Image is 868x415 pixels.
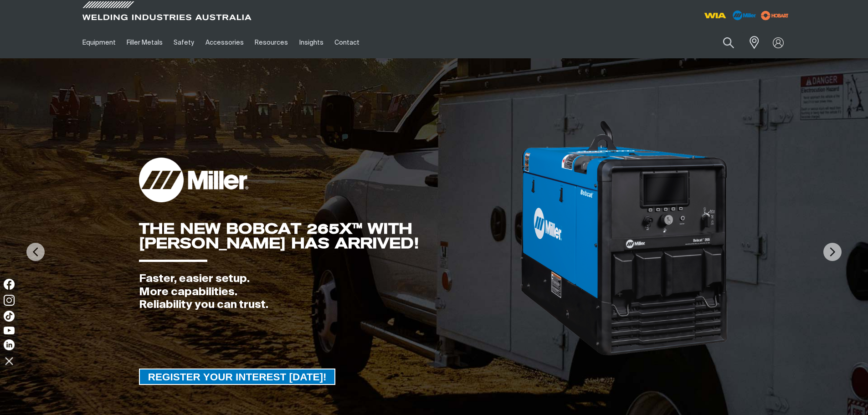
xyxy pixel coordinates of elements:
img: PrevArrow [26,243,45,261]
a: Equipment [77,27,121,58]
button: Search products [713,32,744,53]
a: Insights [293,27,329,58]
a: REGISTER YOUR INTEREST TODAY! [139,369,336,385]
input: Product name or item number... [701,32,744,53]
img: Instagram [4,295,15,306]
div: THE NEW BOBCAT 265X™ WITH [PERSON_NAME] HAS ARRIVED! [139,221,519,251]
img: hide socials [1,353,17,369]
img: YouTube [4,327,15,334]
img: TikTok [4,311,15,322]
img: LinkedIn [4,339,15,350]
div: Faster, easier setup. More capabilities. Reliability you can trust. [139,272,519,312]
a: Accessories [200,27,249,58]
span: REGISTER YOUR INTEREST [DATE]! [140,369,335,385]
img: miller [758,9,791,22]
a: Contact [329,27,365,58]
a: Resources [249,27,293,58]
nav: Main [77,27,613,58]
img: Facebook [4,279,15,290]
a: Filler Metals [121,27,168,58]
a: Safety [168,27,200,58]
img: NextArrow [823,243,842,261]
